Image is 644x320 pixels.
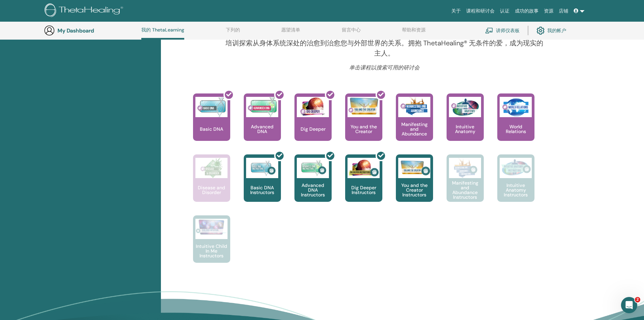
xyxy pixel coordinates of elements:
p: 培训探索从身体系统深处的治愈到治愈您与外部世界的关系。拥抱 ThetaHealing® 无条件的爱，成为现实的主人。 [223,38,546,58]
p: Advanced DNA Instructors [294,183,332,197]
p: You and the Creator Instructors [396,183,433,197]
a: Advanced DNA Advanced DNA [244,93,281,154]
a: 我的帐户 [536,23,566,38]
p: Advanced DNA [244,124,281,134]
img: Advanced DNA Instructors [297,158,329,178]
p: Disease and Disorder [193,185,230,195]
a: You and the Creator You and the Creator [345,93,382,154]
p: You and the Creator [345,124,382,134]
a: 店铺 [556,5,571,17]
p: Basic DNA Instructors [244,185,281,195]
img: Intuitive Anatomy [449,97,481,117]
a: World Relations World Relations [497,93,534,154]
img: You and the Creator [348,97,380,115]
a: Intuitive Anatomy Instructors Intuitive Anatomy Instructors [497,154,534,215]
iframe: Intercom live chat [621,297,637,313]
a: 讲师仪表板 [485,23,520,38]
a: 愿望清单 [281,27,300,38]
a: Basic DNA Basic DNA [193,93,230,154]
img: Dig Deeper Instructors [348,158,380,178]
img: You and the Creator Instructors [398,158,430,178]
img: Disease and Disorder [195,158,228,178]
a: Manifesting and Abundance Manifesting and Abundance [396,93,433,154]
a: Basic DNA Instructors Basic DNA Instructors [244,154,281,215]
a: 帮助和资源 [402,27,426,38]
a: 关于 [449,5,463,17]
p: Dig Deeper Instructors [345,185,382,195]
img: World Relations [500,97,532,117]
img: logo.png [45,3,125,19]
img: Basic DNA [195,97,228,117]
a: 成功的故事 [512,5,541,17]
a: 下列的 [226,27,240,38]
p: Intuitive Anatomy Instructors [497,183,534,197]
img: Intuitive Anatomy Instructors [500,158,532,178]
a: Dig Deeper Instructors Dig Deeper Instructors [345,154,382,215]
a: Intuitive Child In Me Instructors Intuitive Child In Me Instructors [193,215,230,276]
img: Intuitive Child In Me Instructors [195,219,228,235]
p: Intuitive Anatomy [447,124,484,134]
img: Manifesting and Abundance [398,97,430,117]
a: 资源 [541,5,556,17]
img: Advanced DNA [246,97,278,117]
a: Manifesting and Abundance Instructors Manifesting and Abundance Instructors [447,154,484,215]
a: You and the Creator Instructors You and the Creator Instructors [396,154,433,215]
p: Manifesting and Abundance Instructors [447,180,484,199]
span: 2 [635,297,640,302]
img: Dig Deeper [297,97,329,117]
img: generic-user-icon.jpg [44,25,55,36]
a: 课程和研讨会 [463,5,497,17]
img: Manifesting and Abundance Instructors [449,158,481,178]
p: Dig Deeper [298,127,328,131]
a: 认证 [497,5,512,17]
p: Manifesting and Abundance [396,122,433,136]
p: 单击课程以搜索可用的研讨会 [223,64,546,72]
a: Intuitive Anatomy Intuitive Anatomy [447,93,484,154]
img: Basic DNA Instructors [246,158,278,178]
img: cog.svg [536,25,545,36]
a: Dig Deeper Dig Deeper [294,93,332,154]
p: Intuitive Child In Me Instructors [193,244,230,258]
img: chalkboard-teacher.svg [485,27,493,34]
a: 留言中心 [342,27,361,38]
p: World Relations [497,124,534,134]
h3: My Dashboard [57,27,125,34]
a: Disease and Disorder Disease and Disorder [193,154,230,215]
a: Advanced DNA Instructors Advanced DNA Instructors [294,154,332,215]
a: 我的 ThetaLearning [141,27,184,40]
